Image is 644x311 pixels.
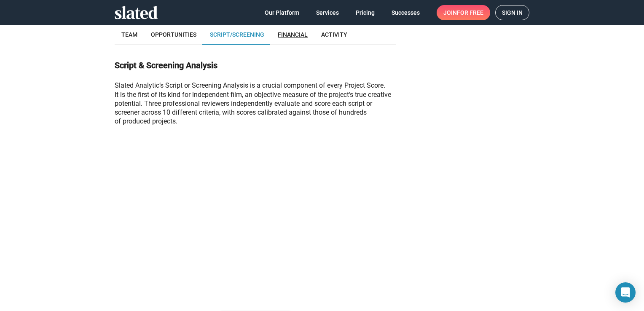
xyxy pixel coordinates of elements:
a: Opportunities [144,24,203,45]
a: Team [115,24,144,45]
span: Pricing [356,5,375,20]
span: Successes [392,5,420,20]
span: Financial [278,31,308,38]
span: Sign in [502,5,523,20]
div: Open Intercom Messenger [615,282,636,303]
a: Script/Screening [203,24,271,45]
span: Script/Screening [210,31,264,38]
a: Joinfor free [437,5,490,20]
span: Opportunities [151,31,196,38]
a: Services [309,5,346,20]
p: Slated Analytic’s Script or Screening Analysis is a crucial component of every Project Score. It ... [115,81,396,126]
a: Successes [385,5,427,20]
span: Our Platform [265,5,299,20]
a: Sign in [495,5,529,20]
span: for free [457,5,483,20]
span: Join [443,5,483,20]
h2: Script & Screening Analysis [115,60,217,71]
a: Pricing [349,5,381,20]
span: Activity [321,31,347,38]
span: Team [121,31,137,38]
a: Our Platform [258,5,306,20]
span: Services [316,5,339,20]
a: Activity [314,24,354,45]
a: Financial [271,24,314,45]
